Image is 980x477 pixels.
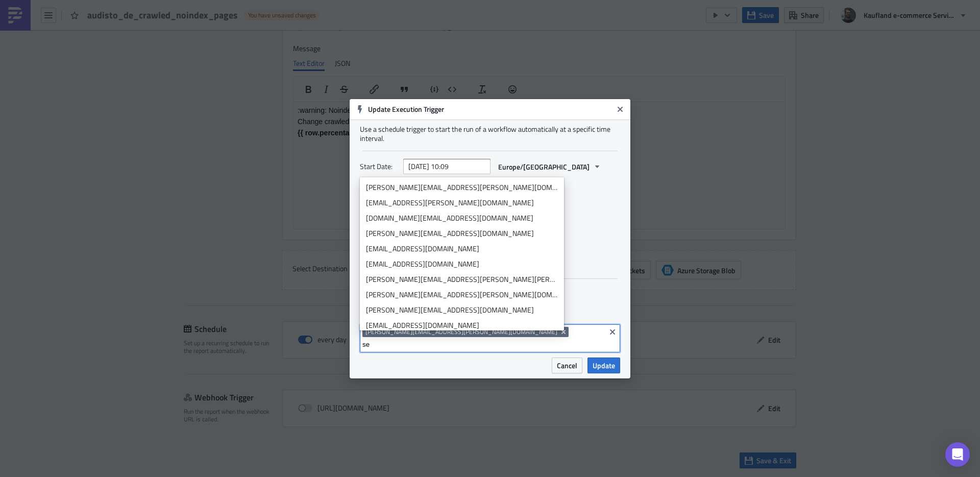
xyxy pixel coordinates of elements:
input: YYYY-MM-DD HH:mm [403,159,491,174]
div: [PERSON_NAME][EMAIL_ADDRESS][DOMAIN_NAME] [366,305,558,315]
h6: Update Execution Trigger [368,105,613,114]
div: [EMAIL_ADDRESS][DOMAIN_NAME] [366,244,558,254]
strong: noindex [56,15,83,23]
span: Europe/[GEOGRAPHIC_DATA] [498,161,590,172]
div: Use a schedule trigger to start the run of a workflow automatically at a specific time interval. [360,125,620,143]
div: [PERSON_NAME][EMAIL_ADDRESS][PERSON_NAME][DOMAIN_NAME] [366,182,558,193]
div: [DOMAIN_NAME][EMAIL_ADDRESS][DOMAIN_NAME] [366,213,558,223]
label: Start Date: [360,159,398,174]
span: Update [593,360,615,371]
button: Close [612,102,628,117]
div: [PERSON_NAME][EMAIL_ADDRESS][PERSON_NAME][PERSON_NAME][DOMAIN_NAME] [366,274,558,284]
body: Rich Text Area. Press ALT-0 for help. [4,4,487,35]
button: Remove Tag [559,327,569,337]
div: [PERSON_NAME][EMAIL_ADDRESS][DOMAIN_NAME] [366,228,558,238]
strong: {{ row.percentage_change }}% [4,27,107,35]
span: Cancel [557,360,577,371]
button: Update [587,357,620,373]
span: [PERSON_NAME][EMAIL_ADDRESS][PERSON_NAME][DOMAIN_NAME] [365,328,557,336]
p: Change crawled URLs in :flag-de: on compared to the day before: [4,15,487,23]
p: :warning: Noindexable pages crawled by audisto changed significantly [4,4,487,12]
div: Open Intercom Messenger [945,442,970,467]
button: Clear selected items [606,326,619,338]
div: [EMAIL_ADDRESS][DOMAIN_NAME] [366,259,558,269]
button: Cancel [552,357,582,373]
div: [EMAIL_ADDRESS][PERSON_NAME][DOMAIN_NAME] [366,198,558,208]
strong: {{ row.load_date }} [146,15,209,23]
ul: selectable options [360,177,564,330]
div: [EMAIL_ADDRESS][DOMAIN_NAME] [366,320,558,330]
button: Europe/[GEOGRAPHIC_DATA] [493,159,606,175]
div: [PERSON_NAME][EMAIL_ADDRESS][PERSON_NAME][DOMAIN_NAME] [366,290,558,300]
